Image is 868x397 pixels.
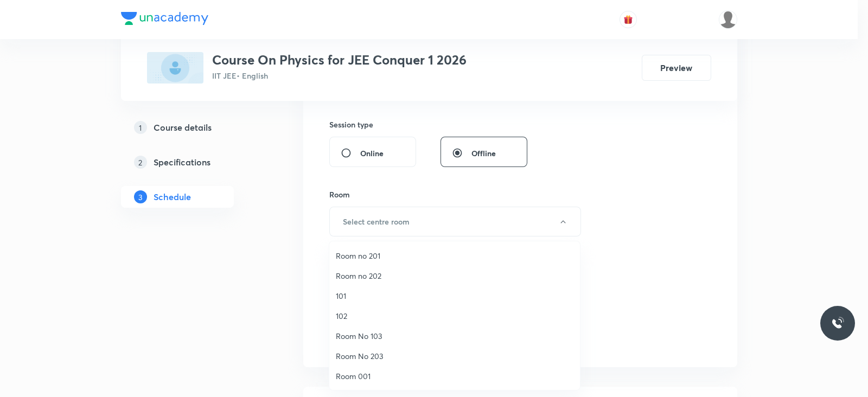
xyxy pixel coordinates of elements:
span: Room 001 [336,370,573,382]
span: Room no 202 [336,270,573,281]
span: 102 [336,310,573,322]
span: Room no 201 [336,250,573,261]
span: Room No 103 [336,330,573,342]
span: 101 [336,290,573,302]
span: Room No 203 [336,350,573,362]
